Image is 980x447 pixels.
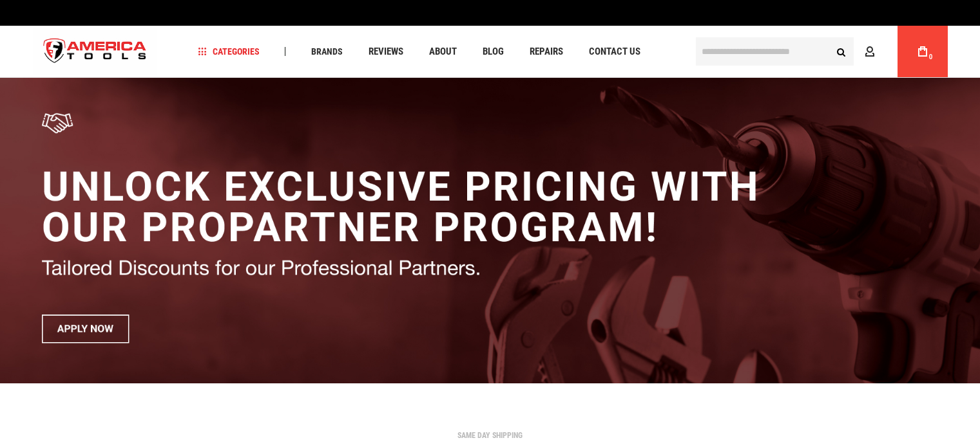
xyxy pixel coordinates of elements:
span: Brands [311,47,343,56]
a: About [423,43,463,60]
span: Blog [483,47,504,57]
span: About [429,47,457,57]
div: SAME DAY SHIPPING [30,432,951,439]
button: Search [829,39,854,64]
span: Reviews [369,47,403,57]
a: store logo [33,28,158,76]
a: 0 [910,26,935,77]
a: Reviews [363,43,409,60]
span: 0 [929,53,933,60]
a: Brands [305,43,349,60]
a: Categories [192,43,265,60]
a: Repairs [524,43,569,60]
span: Categories [198,47,260,56]
img: America Tools [33,28,158,76]
a: Contact Us [583,43,646,60]
span: Repairs [530,47,563,57]
span: Contact Us [589,47,640,57]
a: Blog [477,43,510,60]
